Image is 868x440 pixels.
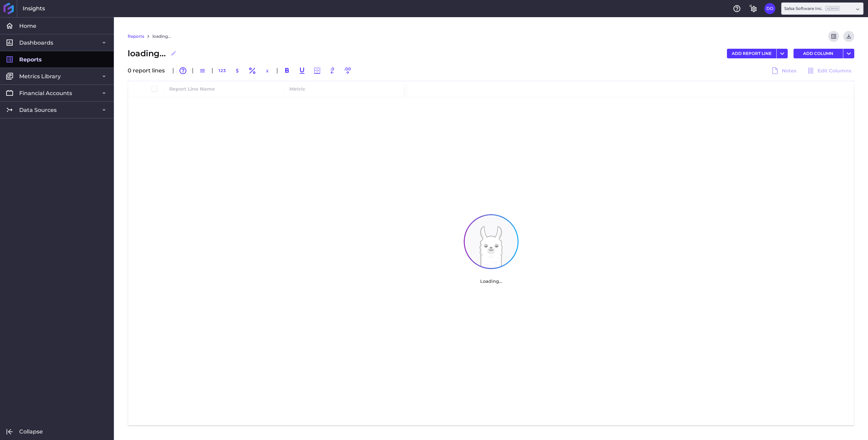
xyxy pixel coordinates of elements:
[262,65,273,76] button: x
[748,3,759,14] button: General Settings
[19,73,61,80] span: Metrics Library
[152,33,171,39] a: loading...
[19,39,53,46] span: Dashboards
[777,49,788,58] button: User Menu
[19,56,42,63] span: Reports
[128,68,169,73] div: 0 report line s
[128,33,144,39] a: Reports
[784,5,840,12] div: Salsa Software Inc.
[232,65,243,76] button: $
[825,6,840,11] ins: Admin
[843,31,854,42] button: Download
[764,3,775,14] button: User Menu
[794,49,843,58] button: ADD COLUMN
[727,49,776,58] button: ADD REPORT LINE
[731,3,742,14] button: Help
[19,90,72,97] span: Financial Accounts
[128,47,179,60] div: loading...
[19,428,43,435] span: Collapse
[19,106,57,114] span: Data Sources
[19,22,36,30] span: Home
[843,49,854,58] button: User Menu
[464,270,519,292] div: Loading...
[781,2,864,15] div: Dropdown select
[828,31,839,42] button: Refresh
